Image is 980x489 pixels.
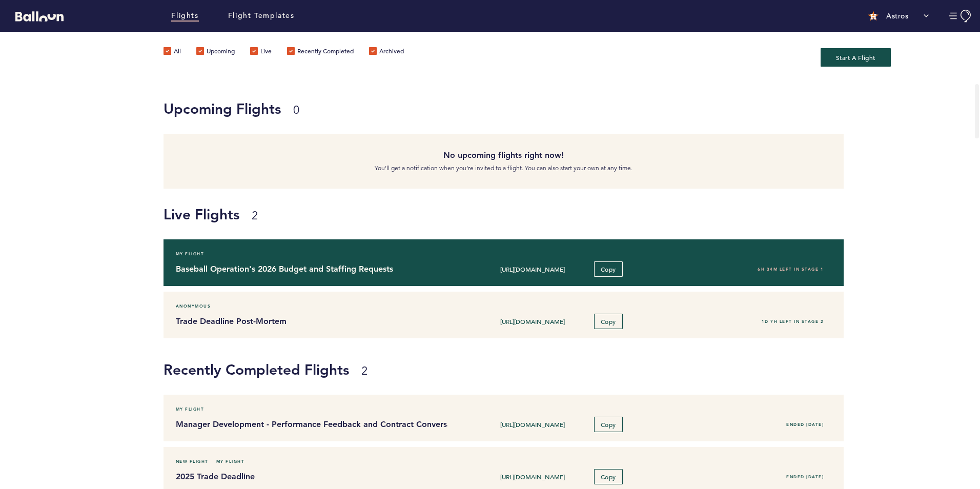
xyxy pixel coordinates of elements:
span: New Flight [176,456,209,466]
button: Copy [594,261,623,277]
p: Astros [886,11,908,21]
button: Copy [594,469,623,484]
button: Astros [863,6,934,26]
svg: Balloon [15,11,64,22]
label: Archived [369,47,404,57]
label: Live [250,47,272,57]
small: 2 [361,364,367,378]
a: Balloon [8,10,64,21]
span: 1D 7H left in stage 2 [762,319,824,324]
span: Copy [601,420,616,429]
label: Upcoming [196,47,235,57]
button: Copy [594,417,623,432]
span: My Flight [216,456,245,466]
h1: Upcoming Flights [164,98,836,119]
label: Recently Completed [287,47,354,57]
h4: Manager Development - Performance Feedback and Contract Conversations [176,418,440,431]
button: Start A Flight [821,48,891,67]
a: Flights [171,10,198,22]
span: Copy [601,265,616,273]
span: My Flight [176,249,205,259]
span: Ended [DATE] [786,474,824,479]
button: Copy [594,314,623,329]
a: Flight Templates [228,10,295,22]
span: Anonymous [176,301,211,311]
h4: 2025 Trade Deadline [176,471,440,483]
h4: Baseball Operation's 2026 Budget and Staffing Requests [176,263,440,275]
small: 2 [252,209,258,222]
h4: Trade Deadline Post-Mortem [176,315,440,328]
button: Manage Account [949,10,972,23]
span: Copy [601,473,616,481]
label: All [164,47,181,57]
span: 6H 34M left in stage 1 [758,267,824,272]
small: 0 [293,103,299,117]
p: You’ll get a notification when you’re invited to a flight. You can also start your own at any time. [171,163,836,173]
h4: No upcoming flights right now! [171,149,836,161]
span: Copy [601,317,616,325]
span: My Flight [176,404,205,414]
h1: Live Flights [164,204,972,225]
span: Ended [DATE] [786,422,824,427]
h1: Recently Completed Flights [164,359,972,380]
